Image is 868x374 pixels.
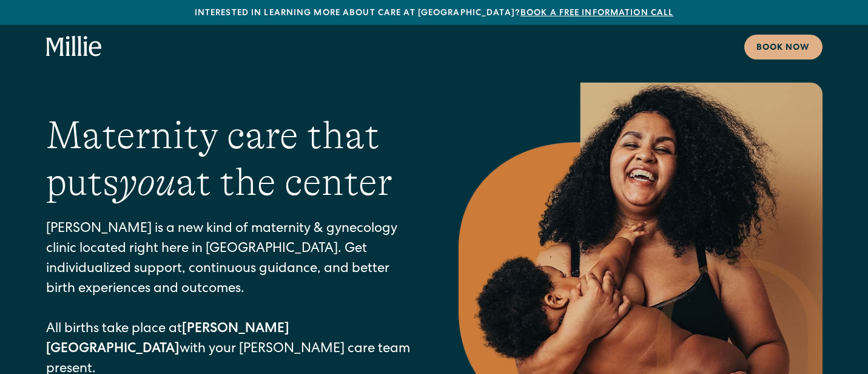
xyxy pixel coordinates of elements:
h1: Maternity care that puts at the center [46,112,410,206]
a: Book a free information call [520,9,673,18]
div: Book now [756,42,810,55]
em: you [119,160,176,204]
a: home [46,36,102,58]
a: Book now [744,35,823,59]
